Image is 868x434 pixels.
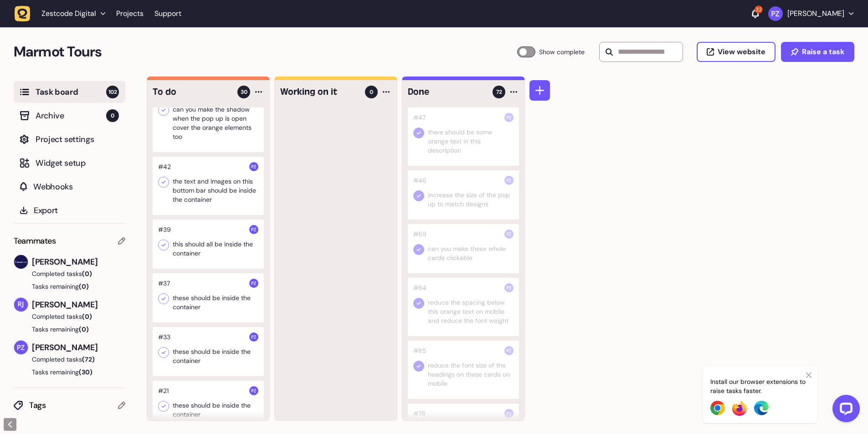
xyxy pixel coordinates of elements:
button: View website [697,42,776,62]
span: Task board [36,86,106,98]
a: Support [154,9,181,18]
span: Raise a task [802,48,844,56]
img: Paris Zisis [249,386,258,395]
span: Teammates [14,235,56,247]
a: Projects [116,5,144,22]
span: Show complete [539,46,585,57]
img: Paris Zisis [504,283,514,292]
div: 32 [755,5,763,14]
p: [PERSON_NAME] [787,9,844,18]
span: Project settings [36,133,119,146]
h4: Done [408,86,486,98]
img: Chrome Extension [710,401,725,415]
span: Export [34,204,119,217]
button: Widget setup [14,152,125,174]
button: Tasks remaining(30) [14,368,125,377]
span: (30) [79,368,92,376]
img: Paris Zisis [14,341,28,354]
img: Paris Zisis [504,409,514,418]
img: Firefox Extension [732,401,747,416]
h2: Marmot Tours [14,41,517,63]
span: 30 [241,88,247,96]
button: Zestcode Digital [15,5,111,22]
span: 0 [370,88,373,96]
button: Export [14,199,125,221]
span: (0) [82,270,92,278]
h4: Working on it [280,86,359,98]
button: Webhooks [14,176,125,198]
img: Paris Zisis [504,230,514,239]
img: Paris Zisis [504,346,514,355]
h4: To do [153,86,231,98]
span: 72 [496,88,502,96]
span: [PERSON_NAME] [32,255,125,268]
button: Completed tasks(0) [14,312,118,321]
span: (0) [79,282,89,291]
img: Edge Extension [754,401,769,415]
span: Archive [36,109,106,122]
img: Paris Zisis [504,113,514,122]
img: Harry Robinson [14,255,28,269]
span: [PERSON_NAME] [32,341,125,354]
span: Tags [29,399,118,412]
span: (0) [82,312,92,321]
button: Tasks remaining(0) [14,282,125,291]
span: Widget setup [36,157,119,169]
button: Completed tasks(0) [14,269,118,278]
span: Zestcode Digital [41,9,96,18]
img: Riki-leigh Jones [14,298,28,311]
img: Paris Zisis [504,176,514,185]
span: (0) [79,325,89,333]
button: Archive0 [14,105,125,127]
img: Paris Zisis [249,225,258,234]
img: Paris Zisis [768,6,783,21]
span: View website [718,48,765,56]
img: Paris Zisis [249,279,258,288]
button: [PERSON_NAME] [768,6,853,21]
span: 0 [106,109,119,122]
button: Completed tasks(72) [14,355,118,364]
img: Paris Zisis [249,162,258,171]
span: (72) [82,355,95,363]
span: [PERSON_NAME] [32,298,125,311]
button: Tasks remaining(0) [14,325,125,334]
button: Project settings [14,128,125,150]
p: Install our browser extensions to raise tasks faster. [710,377,810,395]
span: Webhooks [33,180,119,193]
button: Task board102 [14,81,125,103]
iframe: LiveChat chat widget [825,391,863,429]
img: Paris Zisis [249,332,258,342]
button: Raise a task [781,42,854,62]
span: 102 [106,86,119,98]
